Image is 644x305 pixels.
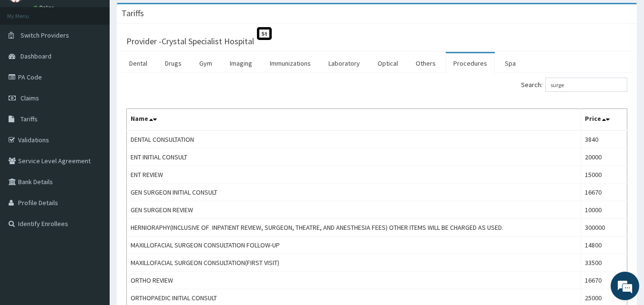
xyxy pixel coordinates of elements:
td: ENT REVIEW [127,166,581,184]
td: 20000 [581,148,627,166]
td: 10000 [581,201,627,219]
a: Spa [497,53,523,73]
a: Procedures [446,53,495,73]
a: Gym [192,53,220,73]
td: 16670 [581,184,627,201]
a: Online [33,4,56,11]
div: Minimize live chat window [156,5,179,28]
h3: Provider - Crystal Specialist Hospital [126,37,254,46]
td: 15000 [581,166,627,184]
td: 33500 [581,254,627,272]
td: MAXILLOFACIAL SURGEON CONSULTATION(FIRST VISIT) [127,254,581,272]
a: Dental [122,53,155,73]
td: GEN SURGEON REVIEW [127,201,581,219]
td: DENTAL CONSULTATION [127,130,581,148]
textarea: Type your message and hit 'Enter' [5,204,182,237]
th: Name [127,109,581,131]
td: HERNIORAPHY(INCLUSIVE OF INPATIENT REVIEW, SURGEON, THEATRE, AND ANESTHESIA FEES) OTHER ITEMS WIL... [127,219,581,236]
h3: Tariffs [122,9,144,18]
div: Chat with us now [50,53,160,66]
a: Imaging [222,53,260,73]
td: GEN SURGEON INITIAL CONSULT [127,184,581,201]
td: ORTHO REVIEW [127,272,581,289]
th: Price [581,109,627,131]
span: St [257,27,272,40]
a: Others [408,53,443,73]
span: Dashboard [20,52,51,60]
td: 3840 [581,130,627,148]
td: MAXILLOFACIAL SURGEON CONSULTATION FOLLOW-UP [127,236,581,254]
td: ENT INITIAL CONSULT [127,148,581,166]
span: Tariffs [20,115,38,123]
a: Drugs [157,53,189,73]
a: Laboratory [321,53,368,73]
td: 16670 [581,272,627,289]
a: Immunizations [262,53,318,73]
label: Search: [521,78,627,92]
input: Search: [545,78,627,92]
img: d_794563401_company_1708531726252_794563401 [18,48,39,71]
a: Optical [370,53,406,73]
span: Switch Providers [20,31,69,39]
span: Claims [20,94,39,102]
td: 300000 [581,219,627,236]
td: 14800 [581,236,627,254]
span: We're online! [55,92,132,188]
